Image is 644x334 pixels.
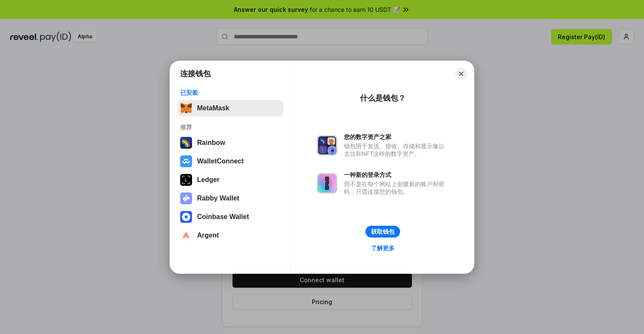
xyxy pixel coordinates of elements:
img: svg+xml,%3Csvg%20xmlns%3D%22http%3A%2F%2Fwww.w3.org%2F2000%2Fsvg%22%20fill%3D%22none%22%20viewBox... [317,135,337,155]
div: 推荐 [180,123,281,131]
img: svg+xml,%3Csvg%20xmlns%3D%22http%3A%2F%2Fwww.w3.org%2F2000%2Fsvg%22%20fill%3D%22none%22%20viewBox... [180,192,192,204]
div: Ledger [197,176,219,184]
div: Rabby Wallet [197,195,239,202]
img: svg+xml,%3Csvg%20width%3D%2228%22%20height%3D%2228%22%20viewBox%3D%220%200%2028%2028%22%20fill%3D... [180,230,192,241]
div: Coinbase Wallet [197,213,249,221]
div: Argent [197,232,219,239]
button: MetaMask [178,100,284,117]
div: 获取钱包 [371,228,395,235]
img: svg+xml,%3Csvg%20width%3D%2228%22%20height%3D%2228%22%20viewBox%3D%220%200%2028%2028%22%20fill%3D... [180,211,192,223]
div: MetaMask [197,104,229,112]
button: WalletConnect [178,153,284,170]
div: 钱包用于发送、接收、存储和显示像以太坊和NFT这样的数字资产。 [344,142,449,158]
div: Rainbow [197,139,225,147]
button: Coinbase Wallet [178,208,284,225]
a: 了解更多 [366,243,400,254]
div: 一种新的登录方式 [344,171,449,179]
div: 了解更多 [371,244,395,252]
div: 您的数字资产之家 [344,133,449,141]
div: 已安装 [180,89,281,96]
button: 获取钱包 [365,226,400,238]
div: 什么是钱包？ [360,93,406,103]
img: svg+xml,%3Csvg%20width%3D%22120%22%20height%3D%22120%22%20viewBox%3D%220%200%20120%20120%22%20fil... [180,137,192,149]
button: Rabby Wallet [178,190,284,207]
img: svg+xml,%3Csvg%20xmlns%3D%22http%3A%2F%2Fwww.w3.org%2F2000%2Fsvg%22%20width%3D%2228%22%20height%3... [180,174,192,186]
h1: 连接钱包 [180,69,211,79]
img: svg+xml,%3Csvg%20fill%3D%22none%22%20height%3D%2233%22%20viewBox%3D%220%200%2035%2033%22%20width%... [180,102,192,114]
img: svg+xml,%3Csvg%20width%3D%2228%22%20height%3D%2228%22%20viewBox%3D%220%200%2028%2028%22%20fill%3D... [180,155,192,167]
button: Rainbow [178,134,284,151]
img: svg+xml,%3Csvg%20xmlns%3D%22http%3A%2F%2Fwww.w3.org%2F2000%2Fsvg%22%20fill%3D%22none%22%20viewBox... [317,173,337,193]
button: Close [455,68,467,80]
div: WalletConnect [197,158,244,165]
button: Argent [178,227,284,244]
button: Ledger [178,171,284,188]
div: 而不是在每个网站上创建新的账户和密码，只需连接您的钱包。 [344,180,449,195]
